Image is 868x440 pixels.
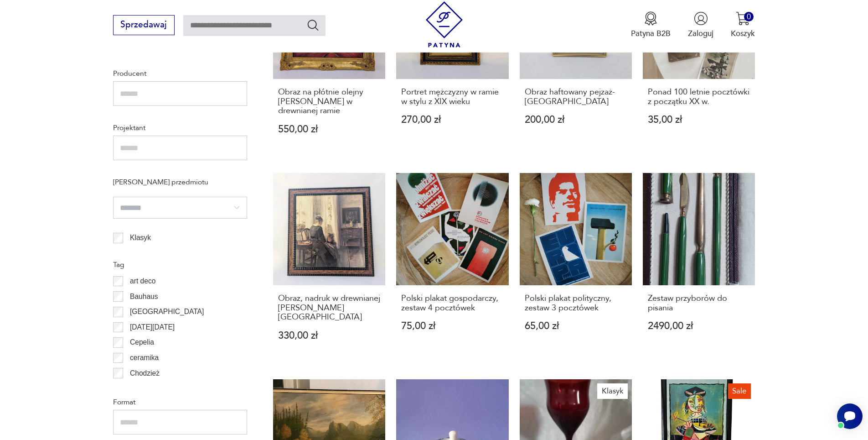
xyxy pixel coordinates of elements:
p: 270,00 zł [401,115,504,125]
p: 2490,00 zł [648,321,750,331]
h3: Portret mężczyzny w ramie w stylu z XIX wieku [401,88,504,106]
p: 35,00 zł [648,115,750,125]
p: art deco [130,275,155,287]
p: Koszyk [731,28,755,39]
button: 0Koszyk [731,11,755,39]
p: [PERSON_NAME] przedmiotu [113,176,247,188]
p: Zaloguj [688,28,713,39]
p: Chodzież [130,367,160,379]
button: Patyna B2B [631,11,671,39]
img: Patyna - sklep z meblami i dekoracjami vintage [421,1,467,47]
a: Zestaw przyborów do pisaniaZestaw przyborów do pisania2490,00 zł [643,173,755,362]
p: Bauhaus [130,291,158,303]
p: Ćmielów [130,382,157,394]
p: Tag [113,259,247,271]
p: Klasyk [130,232,151,244]
p: [GEOGRAPHIC_DATA] [130,306,204,318]
h3: Polski plakat polityczny, zestaw 3 pocztówek [525,294,627,313]
p: [GEOGRAPHIC_DATA] ( 1 ) [130,54,212,66]
iframe: Smartsupp widget button [837,403,863,429]
h3: Polski plakat gospodarczy, zestaw 4 pocztówek [401,294,504,313]
div: 0 [744,12,754,21]
p: 550,00 zł [278,125,381,134]
p: Producent [113,68,247,79]
p: Projektant [113,122,247,134]
h3: Obraz na płótnie olejny [PERSON_NAME] w drewnianej ramie [278,88,381,115]
p: ceramika [130,352,159,364]
img: Ikona koszyka [736,11,750,26]
a: Ikona medaluPatyna B2B [631,11,671,39]
img: Ikonka użytkownika [694,11,708,26]
a: Polski plakat polityczny, zestaw 3 pocztówekPolski plakat polityczny, zestaw 3 pocztówek65,00 zł [520,173,632,362]
a: Obraz, nadruk w drewnianej ramie C. HalsdeObraz, nadruk w drewnianej [PERSON_NAME] [GEOGRAPHIC_DA... [273,173,385,362]
p: 65,00 zł [525,321,627,331]
h3: Obraz haftowany pejzaż- [GEOGRAPHIC_DATA] [525,88,627,106]
p: 200,00 zł [525,115,627,125]
p: [DATE][DATE] [130,321,175,333]
a: Polski plakat gospodarczy, zestaw 4 pocztówekPolski plakat gospodarczy, zestaw 4 pocztówek75,00 zł [396,173,508,362]
p: 75,00 zł [401,321,504,331]
button: Sprzedawaj [113,15,175,35]
p: 330,00 zł [278,331,381,340]
button: Szukaj [306,18,320,31]
h3: Ponad 100 letnie pocztówki z początku XX w. [648,88,750,106]
h3: Zestaw przyborów do pisania [648,294,750,313]
button: Zaloguj [688,11,713,39]
p: Patyna B2B [631,28,671,39]
p: Format [113,396,247,408]
img: Ikona medalu [644,11,658,26]
a: Sprzedawaj [113,22,175,29]
h3: Obraz, nadruk w drewnianej [PERSON_NAME] [GEOGRAPHIC_DATA] [278,294,381,322]
p: Cepelia [130,336,154,348]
